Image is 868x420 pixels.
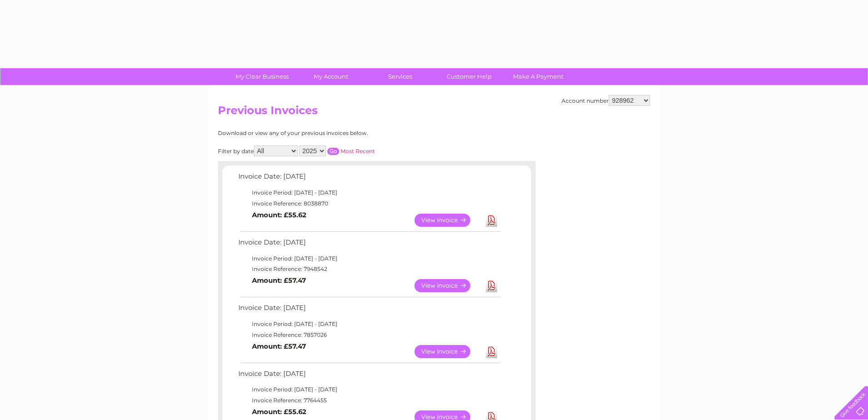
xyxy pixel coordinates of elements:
[486,345,497,358] a: Download
[501,68,576,85] a: Make A Payment
[340,148,375,155] a: Most Recent
[432,68,507,85] a: Customer Help
[414,279,481,292] a: View
[414,345,481,358] a: View
[236,302,502,319] td: Invoice Date: [DATE]
[236,264,502,275] td: Invoice Reference: 7948542
[225,68,300,85] a: My Clear Business
[294,68,369,85] a: My Account
[414,214,481,227] a: View
[218,145,456,156] div: Filter by date
[236,395,502,406] td: Invoice Reference: 7764455
[236,236,502,253] td: Invoice Date: [DATE]
[236,187,502,198] td: Invoice Period: [DATE] - [DATE]
[236,330,502,340] td: Invoice Reference: 7857026
[252,342,306,350] b: Amount: £57.47
[486,279,497,292] a: Download
[236,198,502,209] td: Invoice Reference: 8038870
[218,130,456,136] div: Download or view any of your previous invoices below.
[486,214,497,227] a: Download
[218,104,650,121] h2: Previous Invoices
[562,95,650,106] div: Account number
[252,211,306,219] b: Amount: £55.62
[236,319,502,330] td: Invoice Period: [DATE] - [DATE]
[363,68,438,85] a: Services
[252,408,306,416] b: Amount: £55.62
[236,368,502,385] td: Invoice Date: [DATE]
[236,253,502,264] td: Invoice Period: [DATE] - [DATE]
[236,170,502,187] td: Invoice Date: [DATE]
[236,384,502,395] td: Invoice Period: [DATE] - [DATE]
[252,276,306,285] b: Amount: £57.47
